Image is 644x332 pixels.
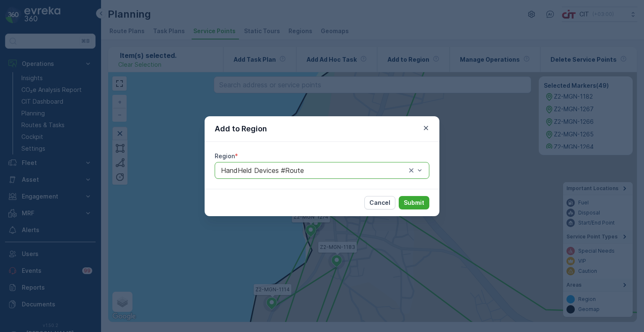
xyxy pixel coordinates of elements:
[404,199,424,207] p: Submit
[369,199,390,207] p: Cancel
[215,123,267,135] p: Add to Region
[399,196,429,209] button: Submit
[215,152,235,159] label: Region
[364,196,395,209] button: Cancel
